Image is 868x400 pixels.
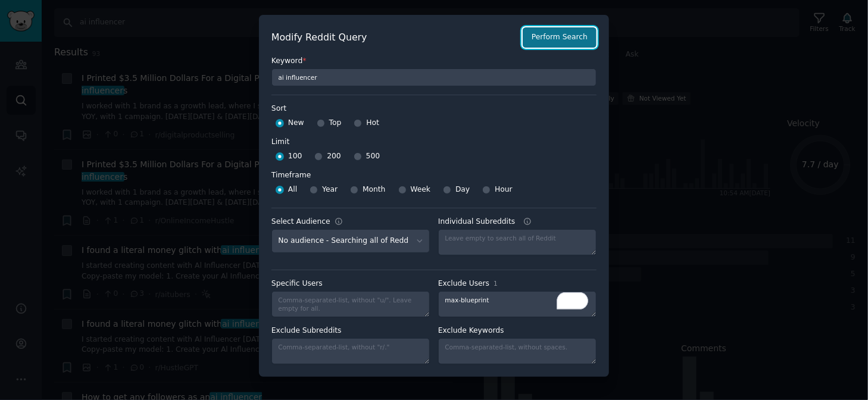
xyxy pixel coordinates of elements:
[366,118,379,129] span: Hot
[523,27,597,48] button: Perform Search
[271,56,597,67] label: Keyword
[271,279,430,289] label: Specific Users
[495,185,513,195] span: Hour
[438,279,597,289] label: Exclude Users
[363,185,385,195] span: Month
[271,326,430,336] label: Exclude Subreddits
[288,118,304,129] span: New
[455,185,470,195] span: Day
[271,30,516,45] h2: Modify Reddit Query
[288,185,297,195] span: All
[411,185,431,195] span: Week
[329,118,342,129] span: Top
[438,217,597,227] label: Individual Subreddits
[327,151,341,162] span: 200
[322,185,338,195] span: Year
[438,291,597,317] textarea: To enrich screen reader interactions, please activate Accessibility in Grammarly extension settings
[288,151,302,162] span: 100
[366,151,380,162] span: 500
[271,104,597,114] label: Sort
[271,166,597,181] label: Timeframe
[271,68,597,86] input: Keyword to search on Reddit
[271,137,289,148] div: Limit
[271,217,330,227] div: Select Audience
[494,280,498,287] span: 1
[438,326,597,336] label: Exclude Keywords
